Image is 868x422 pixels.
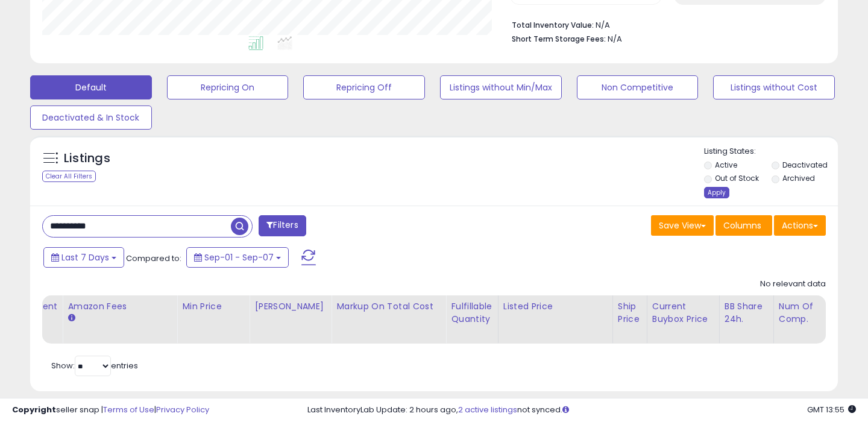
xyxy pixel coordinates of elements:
label: Archived [782,173,815,183]
div: Apply [704,187,729,198]
span: Compared to: [126,253,181,264]
button: Sep-01 - Sep-07 [186,247,289,268]
div: [PERSON_NAME] [254,300,326,313]
div: Min Price [182,300,244,313]
span: Last 7 Days [61,251,109,263]
b: Total Inventory Value: [512,20,594,30]
button: Save View [651,215,714,236]
a: Terms of Use [103,404,154,415]
b: Short Term Storage Fees: [512,34,606,44]
div: Fulfillment Cost [11,300,57,326]
span: Columns [723,219,761,231]
button: Filters [259,215,306,236]
p: Listing States: [704,146,838,157]
div: Clear All Filters [42,171,96,182]
h5: Listings [64,150,110,167]
div: No relevant data [760,279,826,290]
div: Ship Price [618,300,642,326]
div: Fulfillable Quantity [451,300,492,326]
div: seller snap | | [12,405,209,416]
button: Default [30,75,152,99]
small: Amazon Fees. [68,313,75,324]
button: Non Competitive [577,75,699,99]
a: 2 active listings [458,404,517,415]
button: Actions [774,215,826,236]
div: Amazon Fees [68,300,172,313]
strong: Copyright [12,404,56,415]
button: Deactivated & In Stock [30,105,152,130]
label: Out of Stock [715,173,759,183]
div: BB Share 24h. [725,300,769,326]
a: Privacy Policy [156,404,209,415]
div: Listed Price [503,300,608,313]
label: Deactivated [782,160,828,170]
li: N/A [512,17,817,31]
button: Repricing Off [303,75,425,99]
button: Listings without Min/Max [440,75,562,99]
span: Sep-01 - Sep-07 [204,251,274,263]
button: Repricing On [167,75,289,99]
div: Markup on Total Cost [336,300,441,313]
div: Num of Comp. [779,300,823,326]
button: Last 7 Days [43,247,124,268]
button: Listings without Cost [713,75,835,99]
label: Active [715,160,737,170]
div: Current Buybox Price [652,300,714,326]
span: Show: entries [51,360,138,371]
button: Columns [715,215,772,236]
span: N/A [608,33,622,45]
span: 2025-09-17 13:55 GMT [807,404,856,415]
div: Last InventoryLab Update: 2 hours ago, not synced. [307,405,856,416]
th: The percentage added to the cost of goods (COGS) that forms the calculator for Min & Max prices. [332,295,446,344]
